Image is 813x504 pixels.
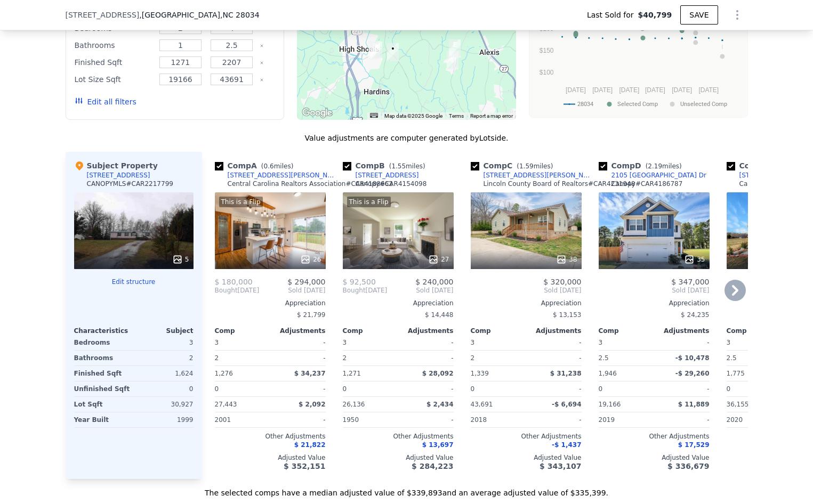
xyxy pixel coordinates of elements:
[599,412,652,427] div: 2019
[272,351,326,365] div: -
[426,401,453,408] span: $ 2,434
[136,351,194,365] div: 2
[343,278,376,286] span: $ 92,500
[656,381,710,396] div: -
[356,180,427,188] div: Canopy # CAR4154098
[539,47,553,54] text: $150
[215,327,270,335] div: Comp
[343,339,347,346] span: 3
[449,39,461,58] div: 2451 Rhyne Rd
[428,254,449,265] div: 27
[136,397,194,412] div: 30,927
[74,278,194,286] button: Edit structure
[528,381,582,396] div: -
[215,351,268,365] div: 2
[74,160,158,171] div: Subject Property
[371,42,382,60] div: 340 Old Hardin Rd
[552,401,581,408] span: -$ 6,694
[471,160,558,171] div: Comp C
[300,106,335,120] img: Google
[599,327,654,335] div: Comp
[611,171,706,180] div: 2105 [GEOGRAPHIC_DATA] Dr
[400,412,454,427] div: -
[539,25,553,32] text: $200
[727,4,748,26] button: Show Options
[727,327,782,335] div: Comp
[449,113,464,119] a: Terms (opens in new tab)
[74,366,132,381] div: Finished Sqft
[368,41,380,59] div: 324 Old Hardin Rd
[384,113,442,119] span: Map data ©2025 Google
[484,171,594,180] div: [STREET_ADDRESS][PERSON_NAME]
[66,133,748,143] div: Value adjustments are computer generated by Lotside .
[343,401,365,408] span: 26,136
[215,278,253,286] span: $ 180,000
[220,11,260,19] span: , NC 28034
[641,162,686,170] span: ( miles)
[471,171,594,180] a: [STREET_ADDRESS][PERSON_NAME]
[727,401,749,408] span: 36,155
[74,412,132,427] div: Year Built
[215,453,326,462] div: Adjusted Value
[75,72,153,87] div: Lot Size Sqft
[556,254,577,265] div: 38
[75,55,153,70] div: Finished Sqft
[471,453,582,462] div: Adjusted Value
[294,370,326,377] span: $ 34,237
[471,370,489,377] span: 1,339
[540,462,581,470] span: $ 343,107
[215,286,260,295] div: [DATE]
[599,401,621,408] span: 19,166
[66,10,140,20] span: [STREET_ADDRESS]
[471,286,582,295] span: Sold [DATE]
[400,381,454,396] div: -
[260,61,264,65] button: Clear
[412,462,453,470] span: $ 284,223
[599,432,710,441] div: Other Adjustments
[721,44,723,50] text: I
[681,311,709,319] span: $ 24,235
[260,44,264,48] button: Clear
[66,479,748,498] div: The selected comps have a median adjusted value of $339,893 and an average adjusted value of $335...
[136,412,194,427] div: 1999
[343,453,454,462] div: Adjusted Value
[684,254,705,265] div: 35
[528,335,582,350] div: -
[287,278,325,286] span: $ 294,000
[343,299,454,307] div: Appreciation
[656,412,710,427] div: -
[471,327,526,335] div: Comp
[592,86,613,94] text: [DATE]
[215,339,219,346] span: 3
[638,10,672,20] span: $40,799
[74,327,134,335] div: Characteristics
[343,412,396,427] div: 1950
[272,335,326,350] div: -
[528,412,582,427] div: -
[215,370,233,377] span: 1,276
[422,441,454,449] span: $ 13,697
[284,462,325,470] span: $ 352,151
[727,351,780,365] div: 2.5
[387,43,399,61] div: 1522 Oak Terrace Drive
[343,171,419,180] a: [STREET_ADDRESS]
[599,171,706,180] a: 2105 [GEOGRAPHIC_DATA] Dr
[215,385,219,393] span: 0
[272,412,326,427] div: -
[215,160,298,171] div: Comp A
[528,351,582,365] div: -
[215,412,268,427] div: 2001
[343,327,398,335] div: Comp
[215,432,326,441] div: Other Adjustments
[471,412,524,427] div: 2018
[599,370,617,377] span: 1,946
[539,69,553,76] text: $100
[74,335,132,350] div: Bedrooms
[526,327,582,335] div: Adjustments
[599,385,603,393] span: 0
[667,462,709,470] span: $ 336,679
[599,351,652,365] div: 2.5
[471,432,582,441] div: Other Adjustments
[300,254,321,265] div: 26
[656,335,710,350] div: -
